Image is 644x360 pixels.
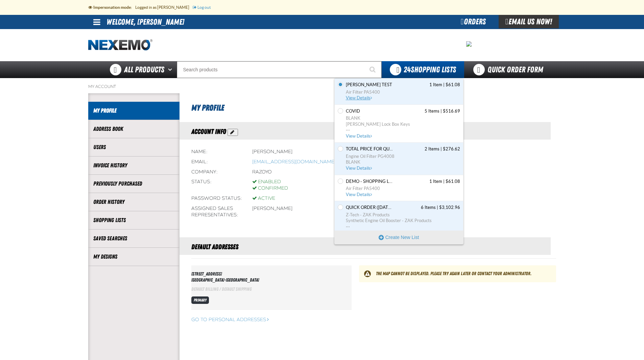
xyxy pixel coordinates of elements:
[177,61,382,78] input: Search
[93,198,174,206] a: Order History
[334,78,463,244] div: You have 24 Shopping Lists. Open to view details
[499,15,559,28] div: Email Us Now!
[443,108,460,114] span: $516.69
[344,205,460,236] a: Quick Order (2/25/2021, 9:47 AM) contains 6 items. Total cost is $3,102.96. Click to see all item...
[193,5,211,9] a: Log out
[425,146,439,152] span: 2 Items
[252,206,292,212] li: [PERSON_NAME]
[346,224,460,226] span: ...
[448,15,499,28] div: Orders
[191,271,332,277] div: [STREET_ADDRESS]
[191,179,242,192] div: Status
[88,39,152,51] a: Home
[228,129,238,136] button: Action Edit Account Information
[88,84,556,89] nav: Breadcrumbs
[191,317,269,322] a: Go to Personal Addresses
[93,216,174,224] a: Shopping Lists
[88,1,135,14] li: Impersonation mode:
[404,65,411,74] strong: 24
[443,146,460,152] span: $276.62
[346,108,360,114] span: COVID
[252,149,292,155] div: [PERSON_NAME]
[93,143,174,151] a: Users
[365,61,382,78] button: Start Searching
[344,108,460,139] a: COVID contains 5 items. Total cost is $516.69. Click to see all items, discounts, taxes and other...
[191,149,242,155] div: Name
[346,186,460,192] span: Air Filter PA5400
[252,169,272,175] div: Razoyo
[421,205,436,211] span: 6 Items
[371,270,551,277] div: The map cannot be displayed. Please try again later or contact your administrator.
[219,286,221,292] span: /
[252,179,288,185] div: Enabled
[252,159,336,165] a: Opens a default email client to write an email to subscriptions@razoyo.com
[93,235,174,242] a: Saved Searches
[191,286,218,292] span: Default Billing
[252,185,288,192] div: Confirmed
[346,153,460,160] span: Engine Oil Filter PG4008
[344,178,460,198] a: Demo - Shopping list contains 1 item. Total cost is $61.08. Click to see all items, discounts, ta...
[346,178,393,185] span: Demo - Shopping list
[93,162,174,169] a: Invoice History
[222,286,252,292] span: Default Shipping
[346,121,460,127] span: [PERSON_NAME] Lock Box Keys
[346,89,460,95] span: Air Filter PA5400
[93,125,174,133] a: Address Book
[191,277,332,283] div: [GEOGRAPHIC_DATA]-[GEOGRAPHIC_DATA]
[346,212,460,218] span: Z-Tech - ZAK Products
[191,103,224,113] span: My Profile
[106,15,184,29] li: Welcome, [PERSON_NAME]
[446,82,460,88] span: $61.08
[344,82,460,101] a: tommy test contains 1 item. Total cost is $61.08. Click to see all items, discounts, taxes and ot...
[93,107,174,115] a: My Profile
[466,41,472,47] img: 68631125b1a07c1d9f0c03e20b138679.jpeg
[344,146,460,171] a: Total Price for Quantity Pricing contains 2 items. Total cost is $276.62. Click to see all items,...
[93,253,174,261] a: My Designs
[346,115,460,121] span: BLANK
[429,82,442,88] span: 1 Item
[191,169,242,175] div: Company
[191,159,242,165] div: Email
[135,1,193,14] li: Logged in as [PERSON_NAME]
[382,61,464,78] button: You have 24 Shopping Lists. Open to view details
[191,296,209,304] span: Primary
[252,159,336,165] bdo: [EMAIL_ADDRESS][DOMAIN_NAME]
[191,243,238,251] span: Default Addresses
[346,192,373,197] span: View Details
[440,109,442,114] span: |
[124,64,164,76] span: All Products
[437,205,438,210] span: |
[464,61,556,78] a: Quick Order Form
[446,178,460,185] span: $61.08
[346,166,373,171] span: View Details
[88,39,152,51] img: Nexemo logo
[335,231,463,244] button: Create New List. Opens a popup
[346,95,373,100] span: View Details
[404,65,456,74] span: Shopping Lists
[88,84,116,89] a: My Account
[443,82,445,87] span: |
[252,195,275,202] div: Active
[429,178,442,185] span: 1 Item
[439,205,460,211] span: $3,102.96
[346,230,373,235] span: View Details
[166,61,177,78] button: Open All Products pages
[346,127,460,129] span: ...
[346,82,392,88] span: tommy test
[346,218,460,224] span: Synthetic Engine Oil Booster - ZAK Products
[346,159,460,165] span: BLANK
[346,146,393,152] span: Total Price for Quantity Pricing
[425,108,439,114] span: 5 Items
[443,179,445,184] span: |
[191,127,226,136] span: Account Info
[346,205,393,211] span: Quick Order (2/25/2021, 9:47 AM)
[346,134,373,139] span: View Details
[191,195,242,202] div: Password status
[93,180,174,188] a: Previously Purchased
[191,206,242,218] div: Assigned Sales Representatives
[440,146,442,151] span: |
